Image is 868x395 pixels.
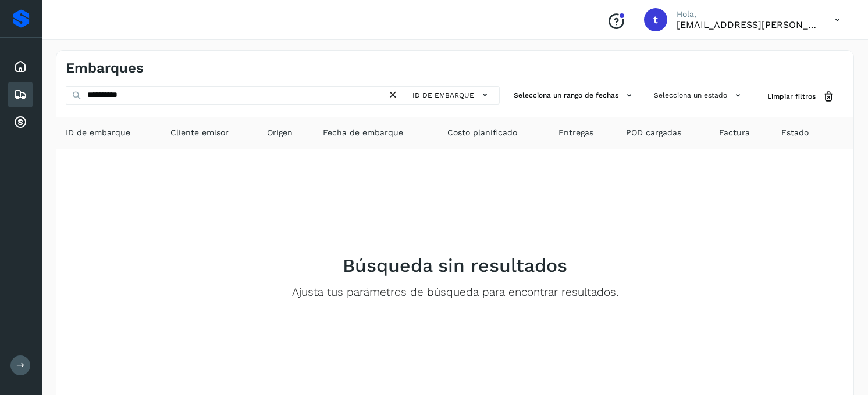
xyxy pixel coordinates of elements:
[343,254,567,276] h2: Búsqueda sin resultados
[409,87,495,103] button: ID de embarque
[66,127,130,139] span: ID de embarque
[767,91,816,102] span: Limpiar filtros
[677,19,816,30] p: transportes.lg.lozano@gmail.com
[8,82,33,107] div: Embarques
[447,127,517,139] span: Costo planificado
[719,127,750,139] span: Factura
[677,9,816,19] p: Hola,
[8,54,33,80] div: Inicio
[323,127,403,139] span: Fecha de embarque
[412,90,474,100] span: ID de embarque
[8,110,33,135] div: Cuentas por cobrar
[626,127,681,139] span: POD cargadas
[649,86,749,105] button: Selecciona un estado
[558,127,593,139] span: Entregas
[758,86,844,107] button: Limpiar filtros
[170,127,229,139] span: Cliente emisor
[781,127,809,139] span: Estado
[509,86,640,105] button: Selecciona un rango de fechas
[267,127,293,139] span: Origen
[66,60,144,77] h4: Embarques
[292,286,618,299] p: Ajusta tus parámetros de búsqueda para encontrar resultados.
